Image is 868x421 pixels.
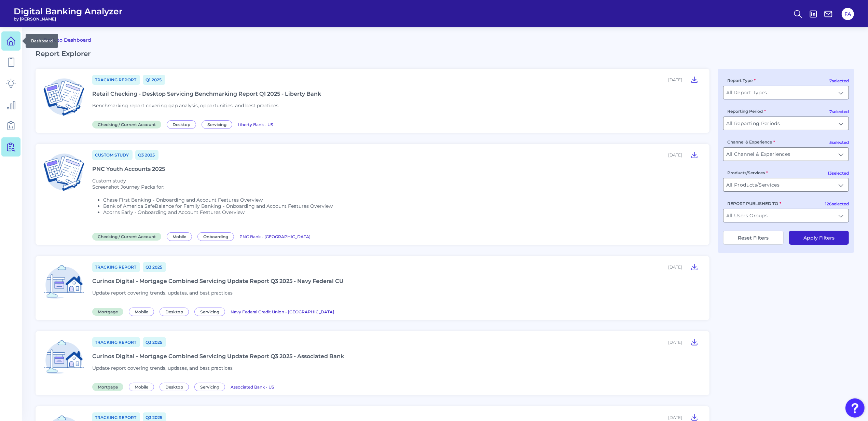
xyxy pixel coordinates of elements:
a: Servicing [194,308,228,315]
div: [DATE] [668,415,682,420]
label: Report Type [727,78,756,83]
div: Retail Checking - Desktop Servicing Benchmarking Report Q1 2025 - Liberty Bank [92,91,321,97]
div: [DATE] [668,152,682,158]
span: Checking / Current Account [92,121,161,128]
span: Liberty Bank - US [238,122,273,127]
label: Products/Services [727,170,768,175]
div: Curinos Digital - Mortgage Combined Servicing Update Report Q3 2025 - Navy Federal CU [92,278,344,284]
a: Onboarding [197,233,237,240]
li: Bank of America SafeBalance for Family Banking - Onboarding and Account Features Overview [103,203,333,209]
a: Mobile [129,308,157,315]
a: Q3 2025 [143,262,166,272]
span: Desktop [160,308,189,316]
li: Chase First Banking - Onboarding and Account Features Overview [103,197,333,203]
a: Desktop [160,383,192,390]
button: Retail Checking - Desktop Servicing Benchmarking Report Q1 2025 - Liberty Bank [688,74,701,85]
span: Navy Federal Credit Union - [GEOGRAPHIC_DATA] [231,309,334,314]
span: Mobile [129,308,154,316]
button: Apply Filters [789,231,849,245]
span: Associated Bank - US [231,384,274,390]
a: PNC Bank - [GEOGRAPHIC_DATA] [239,233,311,240]
span: by [PERSON_NAME] [14,16,123,22]
a: Back to Dashboard [36,36,91,44]
span: Custom study [92,178,126,184]
a: Custom Study [92,150,133,160]
span: Desktop [160,383,189,391]
span: Mobile [129,383,154,391]
img: Checking / Current Account [41,149,87,195]
span: Mortgage [92,383,123,391]
span: Desktop [167,120,196,129]
button: Open Resource Center [845,398,865,418]
button: FA [842,8,854,20]
a: Tracking Report [92,337,140,347]
span: Update report covering trends, updates, and best practices [92,290,233,296]
div: [DATE] [668,77,682,82]
a: Liberty Bank - US [238,121,273,127]
a: Checking / Current Account [92,121,164,127]
img: Checking / Current Account [41,74,87,120]
a: Checking / Current Account [92,233,164,240]
a: Desktop [167,121,199,127]
a: Q3 2025 [135,150,159,160]
a: Mortgage [92,308,126,315]
a: Associated Bank - US [231,383,274,390]
div: Curinos Digital - Mortgage Combined Servicing Update Report Q3 2025 - Associated Bank [92,353,344,359]
a: Navy Federal Credit Union - [GEOGRAPHIC_DATA] [231,308,334,315]
a: Q3 2025 [143,337,166,347]
div: Dashboard [26,34,58,48]
a: Tracking Report [92,75,140,85]
li: Acorns Early - Onboarding and Account Features Overview [103,209,333,215]
label: Channel & Experience [727,139,775,145]
a: Tracking Report [92,262,140,272]
h2: Report Explorer [36,50,854,58]
label: REPORT PUBLISHED TO [727,201,781,206]
label: Reporting Period [727,109,766,114]
div: [DATE] [668,264,682,270]
span: Benchmarking report covering gap analysis, opportunities, and best practices [92,103,278,109]
span: Mortgage [92,308,123,316]
button: Curinos Digital - Mortgage Combined Servicing Update Report Q3 2025 - Navy Federal CU [688,261,701,272]
span: Servicing [194,383,225,391]
span: Update report covering trends, updates, and best practices [92,365,233,371]
a: Servicing [202,121,235,127]
a: Mortgage [92,383,126,390]
a: Mobile [129,383,157,390]
span: Servicing [194,308,225,316]
a: Desktop [160,308,192,315]
span: Onboarding [197,232,234,241]
span: Digital Banking Analyzer [14,6,123,16]
p: Screenshot Journey Packs for: [92,184,333,190]
img: Mortgage [41,261,87,307]
button: Reset Filters [723,231,784,245]
img: Mortgage [41,337,87,382]
a: Mobile [167,233,195,240]
a: Q1 2025 [143,75,165,85]
div: PNC Youth Accounts 2025 [92,166,165,172]
a: Servicing [194,383,228,390]
span: PNC Bank - [GEOGRAPHIC_DATA] [239,234,311,239]
div: [DATE] [668,340,682,345]
span: Servicing [202,120,232,129]
button: Curinos Digital - Mortgage Combined Servicing Update Report Q3 2025 - Associated Bank [688,337,701,348]
span: Mobile [167,232,192,241]
span: Checking / Current Account [92,233,161,241]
